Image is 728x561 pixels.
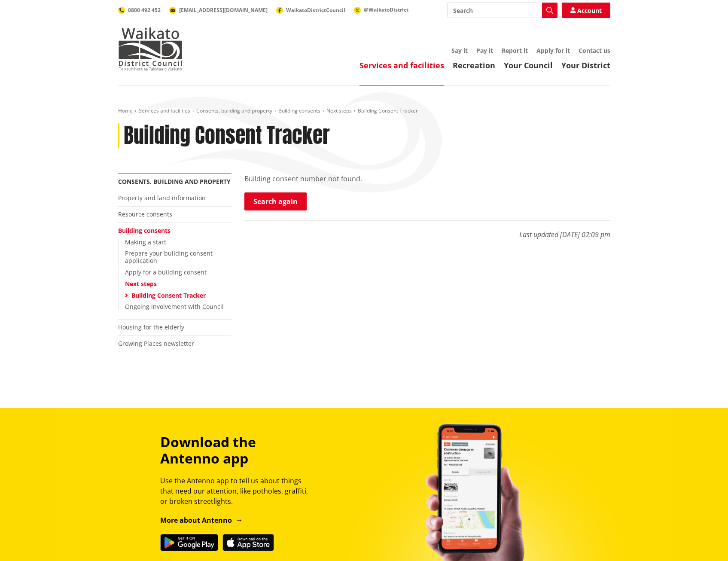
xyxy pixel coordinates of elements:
a: Resource consents [118,210,172,218]
a: Building Consent Tracker [131,291,206,299]
a: More about Antenno [160,515,243,525]
a: Building consents [118,226,171,235]
a: [EMAIL_ADDRESS][DOMAIN_NAME] [169,6,268,14]
h3: Download the Antenno app [160,434,316,467]
a: Your Council [504,60,553,70]
a: Recreation [453,60,495,70]
a: Home [118,107,133,114]
a: Apply for it [536,46,570,55]
a: Pay it [476,46,493,55]
a: Growing Places newsletter [118,339,194,348]
img: Get it on Google Play [160,534,218,551]
a: Services and facilities [359,60,444,70]
a: Property and land information [118,194,206,202]
span: WaikatoDistrictCouncil [286,6,345,14]
a: Search again [244,192,307,210]
a: Apply for a building consent [125,268,207,276]
p: Last updated [DATE] 02:09 pm [244,220,610,240]
img: Waikato District Council - Te Kaunihera aa Takiwaa o Waikato [118,27,183,70]
a: Prepare your building consent application [125,249,213,265]
a: Ongoing involvement with Council [125,302,224,311]
a: 0800 492 452 [118,6,161,14]
a: Consents, building and property [118,177,231,186]
a: Building consents [278,107,320,114]
img: Download on the App Store [222,534,274,551]
a: Services and facilities [139,107,190,114]
input: Search input [448,3,557,18]
a: Account [562,3,610,18]
a: Your District [561,60,610,70]
h1: Building Consent Tracker [124,123,330,148]
a: Housing for the elderly [118,323,184,331]
a: Consents, building and property [196,107,272,114]
span: @WaikatoDistrict [364,6,408,13]
a: Next steps [326,107,352,114]
span: 0800 492 452 [128,6,161,14]
a: Making a start [125,238,166,246]
a: Report it [502,46,528,55]
p: Use the Antenno app to tell us about things that need our attention, like potholes, graffiti, or ... [160,476,316,506]
a: Contact us [579,46,610,55]
a: Say it [451,46,468,55]
a: WaikatoDistrictCouncil [276,6,345,14]
span: [EMAIL_ADDRESS][DOMAIN_NAME] [179,6,268,14]
a: Next steps [125,280,157,288]
p: Building consent number not found. [244,174,610,184]
nav: breadcrumb [118,107,610,115]
a: @WaikatoDistrict [354,6,408,13]
span: Building Consent Tracker [358,107,418,114]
